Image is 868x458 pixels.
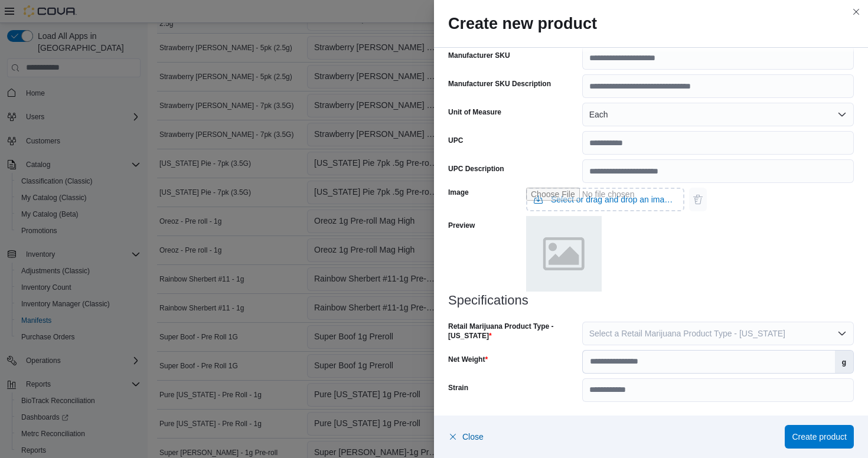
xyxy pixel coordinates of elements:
span: Create product [792,431,847,443]
button: Close [448,425,484,449]
button: Close this dialog [849,5,863,19]
label: Unit of Measure [448,107,501,117]
button: Create product [785,425,854,449]
label: UPC Description [448,164,504,174]
label: g [835,351,853,373]
label: Strain [448,383,468,392]
span: Close [462,431,484,443]
h3: Specifications [448,293,854,307]
label: UPC [448,136,463,145]
h2: Create new product [448,14,854,33]
label: Net Weight [448,355,488,364]
label: Preview [448,221,475,230]
button: Select a Retail Marijuana Product Type - [US_STATE] [582,322,854,345]
label: Retail Marijuana Product Type - [US_STATE] [448,322,577,341]
input: Use aria labels when no actual label is in use [526,188,684,211]
label: Manufacturer SKU Description [448,79,551,89]
span: Select a Retail Marijuana Product Type - [US_STATE] [589,329,785,338]
button: Each [582,103,854,126]
label: Image [448,188,469,197]
img: placeholder.png [526,216,602,292]
label: Manufacturer SKU [448,51,510,60]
